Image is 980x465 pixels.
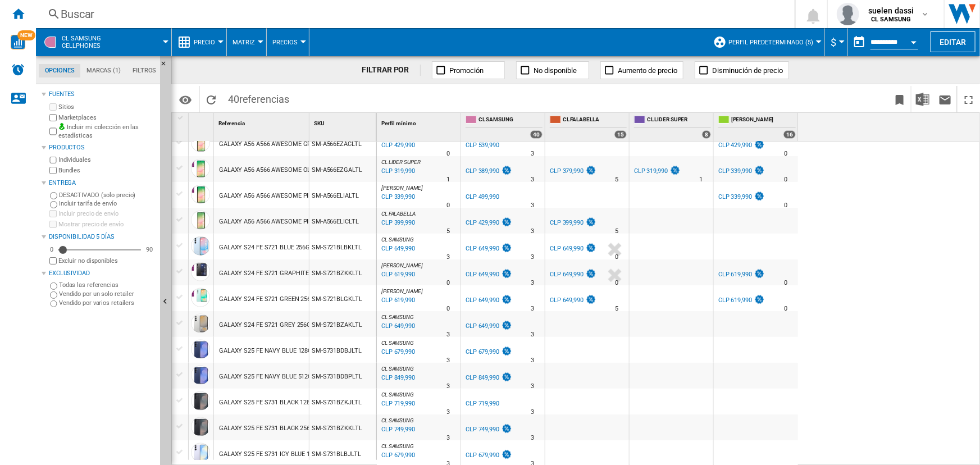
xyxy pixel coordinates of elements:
label: Vendido por un solo retailer [59,290,156,298]
div: Sort None [216,113,309,130]
div: Buscar [61,6,765,22]
div: Fuentes [49,90,156,99]
label: Vendido por varios retailers [59,299,156,307]
div: GALAXY S25 FE S731 BLACK 128GB [219,390,318,416]
div: CL SAMSUNGCellphones [42,28,166,56]
span: [PERSON_NAME] [381,185,423,191]
div: CL FALABELLA 15 offers sold by CL FALABELLA [548,113,629,141]
label: Excluir no disponibles [58,257,156,265]
button: Marcar este reporte [888,86,911,112]
label: Sitios [58,103,156,111]
div: CLP 619,990 [717,269,765,280]
md-slider: Disponibilidad [58,244,141,256]
div: 15 offers sold by CL FALABELLA [614,130,627,139]
div: Tiempo de entrega : 3 días [531,200,534,211]
span: CL FALABELLA [563,116,627,125]
button: Recargar [200,86,222,112]
button: Opciones [174,89,197,110]
div: GALAXY S25 FE S731 BLACK 256GB [219,416,318,441]
div: Sort None [191,113,213,130]
div: CLP 499,990 [466,193,499,200]
div: CLP 539,990 [466,142,499,149]
div: CLP 679,990 [466,348,499,355]
input: Incluir tarifa de envío [50,201,57,208]
div: Tiempo de entrega : 3 días [531,329,534,340]
div: CLP 649,990 [548,269,596,280]
div: Entrega [49,179,156,188]
span: [PERSON_NAME] [731,116,796,125]
label: DESACTIVADO (solo precio) [59,191,156,199]
button: Precios [272,28,303,56]
div: Tiempo de entrega : 3 días [531,252,534,263]
div: SM-S731BZKKLTL [309,414,376,440]
div: CLP 649,990 [550,271,584,278]
div: CLP 849,990 [464,372,512,384]
img: promotionV3.png [585,295,596,304]
img: promotionV3.png [754,140,765,149]
div: CLP 719,990 [464,398,499,409]
button: Editar [931,31,976,52]
div: CLP 399,990 [548,217,596,229]
div: Tiempo de entrega : 3 días [446,432,450,444]
input: Individuales [49,157,57,164]
div: Tiempo de entrega : 0 día [446,148,450,159]
img: promotionV3.png [585,217,596,227]
div: CLP 429,990 [718,142,752,149]
label: Marketplaces [58,113,156,122]
img: alerts-logo.svg [11,63,25,76]
label: Incluir precio de envío [58,209,156,218]
span: SKU [314,120,325,126]
div: SM-A566ELICLTL [309,208,376,234]
div: Última actualización : viernes, 3 de octubre de 2025 8:07 [380,424,415,435]
button: Aumento de precio [600,61,683,79]
div: Última actualización : viernes, 3 de octubre de 2025 9:32 [380,269,415,280]
div: Última actualización : viernes, 3 de octubre de 2025 8:06 [380,372,415,384]
div: CLP 619,990 [718,297,752,304]
div: SM-S731BZKJLTL [309,389,376,414]
label: Todas las referencias [59,281,156,289]
span: NEW [17,30,35,40]
div: CLP 649,990 [464,321,512,332]
img: mysite-bg-18x18.png [58,123,65,130]
div: Tiempo de entrega : 0 día [784,148,787,159]
div: CLP 649,990 [550,245,584,252]
button: CL SAMSUNGCellphones [62,28,112,56]
div: CLP 319,990 [632,166,681,177]
input: Vendido por varios retailers [50,300,57,308]
div: GALAXY A56 A566 AWESOME OLIVE 128GB [219,157,340,183]
div: Tiempo de entrega : 0 día [784,200,787,211]
div: Tiempo de entrega : 1 día [446,174,450,185]
div: GALAXY S24 FE S721 BLUE 256GB [219,235,314,261]
div: Productos [49,143,156,152]
div: CLP 339,990 [718,193,752,200]
div: CLP 679,990 [466,452,499,459]
img: promotionV3.png [754,269,765,279]
span: [PERSON_NAME] [381,262,423,268]
div: CLP 429,990 [717,140,765,151]
div: CLP 319,990 [634,167,668,175]
span: CL LIDER SUPER [647,116,711,125]
span: CL SAMSUNG:Cellphones [62,35,101,49]
button: No disponible [516,61,589,79]
img: promotionV3.png [585,166,596,175]
img: promotionV3.png [501,347,512,356]
span: CL SAMSUNG [381,340,414,346]
div: CLP 649,990 [466,245,499,252]
input: DESACTIVADO (solo precio) [50,192,57,199]
div: Tiempo de entrega : 3 días [531,355,534,366]
div: GALAXY S25 FE NAVY BLUE 512GB [219,364,316,390]
div: CLP 649,990 [464,269,512,280]
div: Disponibilidad 5 Días [49,233,156,241]
img: promotionV3.png [501,321,512,330]
div: Tiempo de entrega : 0 día [615,252,618,263]
label: Mostrar precio de envío [58,220,156,229]
input: Sitios [49,103,57,111]
div: CLP 749,990 [466,426,499,433]
div: CLP 429,990 [464,217,512,229]
input: Vendido por un solo retailer [50,291,57,299]
div: CLP 649,990 [466,297,499,304]
div: Tiempo de entrega : 3 días [531,432,534,444]
div: Tiempo de entrega : 3 días [446,355,450,366]
div: Tiempo de entrega : 0 día [784,303,787,314]
div: Tiempo de entrega : 3 días [446,252,450,263]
